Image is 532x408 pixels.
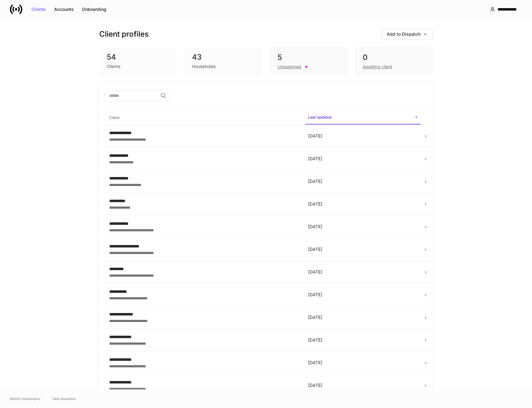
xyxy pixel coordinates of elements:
[308,246,418,252] p: [DATE]
[10,396,40,401] span: © 2025 OneAdvisory
[78,4,110,14] button: Onboarding
[107,52,170,62] div: 54
[109,115,119,120] h6: Client
[306,111,421,125] span: Last Updated
[82,7,106,11] div: Onboarding
[270,47,348,75] div: 5Unassigned
[308,156,418,162] p: [DATE]
[278,52,340,62] div: 5
[99,29,149,39] h3: Client profiles
[192,63,216,70] div: Households
[308,360,418,366] p: [DATE]
[381,29,433,40] button: Add to Dispatch
[363,64,392,70] div: Awaiting client
[387,32,427,36] div: Add to Dispatch
[107,111,301,124] span: Client
[107,63,120,70] div: Clients
[54,7,74,11] div: Accounts
[278,64,301,70] div: Unassigned
[308,269,418,275] p: [DATE]
[308,114,331,120] h6: Last Updated
[355,47,433,75] div: 0Awaiting client
[50,4,78,14] button: Accounts
[31,7,46,11] div: Clients
[363,52,425,62] div: 0
[308,337,418,343] p: [DATE]
[308,133,418,139] p: [DATE]
[192,52,255,62] div: 43
[308,201,418,207] p: [DATE]
[308,314,418,320] p: [DATE]
[308,292,418,298] p: [DATE]
[308,178,418,184] p: [DATE]
[308,224,418,230] p: [DATE]
[308,382,418,388] p: [DATE]
[53,396,76,401] a: Data Disclaimer
[27,4,50,14] button: Clients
